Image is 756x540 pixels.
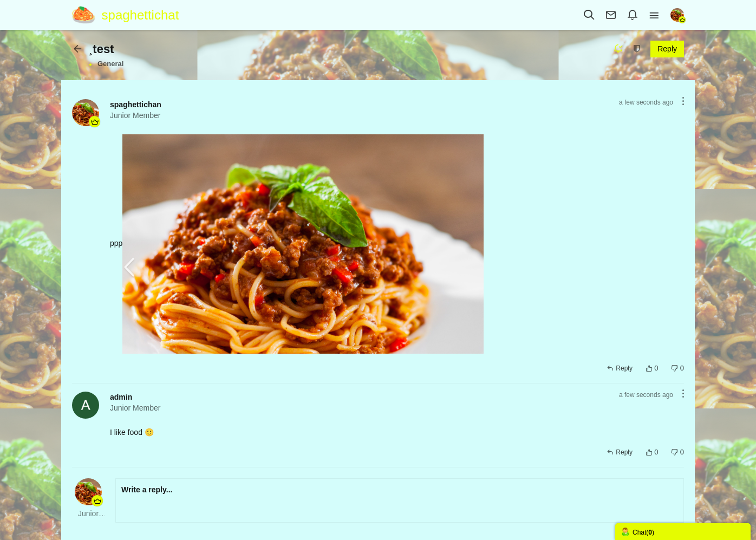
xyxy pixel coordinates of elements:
[110,427,684,438] div: I like food 🙂
[72,392,99,419] img: gAeIxuQAAAABJRU5ErkJggg==
[121,484,172,495] a: Write a reply...
[97,60,123,68] a: General
[110,393,132,401] a: admin
[619,391,673,399] time: Sep 14, 2025 9:00 PM
[648,529,652,536] strong: 0
[670,8,684,22] img: 211111111.png
[110,134,684,354] div: ppp
[646,529,654,536] span: ( )
[72,99,99,126] img: 211111111.png
[619,99,673,106] time: Sep 14, 2025 9:00 PM
[654,364,658,372] span: 0
[616,365,633,372] span: Reply
[607,362,633,375] a: Reply
[110,100,161,109] a: spaghettichan
[102,3,187,27] span: spaghettichat
[110,110,576,121] em: Junior Member
[72,3,187,27] a: spaghettichat
[680,448,684,456] span: 0
[72,508,105,519] em: Junior Member
[72,5,102,24] img: logoforthesite.png
[75,478,102,505] img: 211111111.png
[616,448,633,456] span: Reply
[89,42,114,56] span: ¸test
[680,364,684,372] span: 0
[110,402,576,413] em: Junior Member
[650,41,684,57] a: Reply
[654,448,658,456] span: 0
[122,134,484,354] img: 211111111.png
[621,526,745,537] div: Chat
[607,446,633,459] a: Reply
